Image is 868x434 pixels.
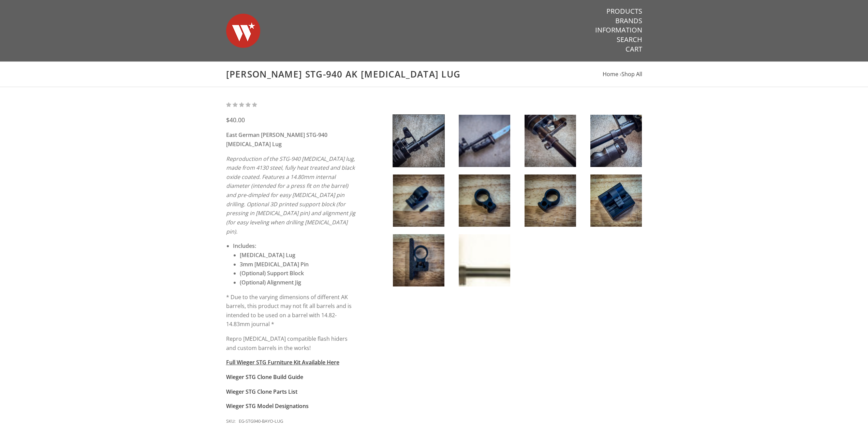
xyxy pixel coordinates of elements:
a: Wieger STG Clone Parts List [226,388,297,395]
a: Information [595,26,642,34]
em: . Optional 3D printed support block (for pressing in [MEDICAL_DATA] pin) and alignment jig (for e... [226,200,355,235]
img: Wieger STG-940 AK Bayonet Lug [590,115,642,167]
p: Repro [MEDICAL_DATA] compatible flash hiders and custom barrels in the works! [226,334,357,352]
span: $40.00 [226,116,245,124]
img: Wieger STG-940 AK Bayonet Lug [525,174,576,227]
a: Home [603,70,618,78]
img: Wieger STG-940 AK Bayonet Lug [459,115,510,167]
div: SKU: [226,418,235,425]
a: Products [606,7,642,16]
a: Wieger STG Clone Build Guide [226,373,303,381]
a: Wieger STG Model Designations [226,402,309,410]
a: Brands [615,16,642,25]
img: Wieger STG-940 AK Bayonet Lug [393,115,444,167]
strong: 3mm [MEDICAL_DATA] Pin [240,261,309,268]
p: * Due to the varying dimensions of different AK barrels, this product may not fit all barrels and... [226,293,357,329]
a: Full Wieger STG Furniture Kit Available Here [226,359,339,366]
div: EG-STG940-BAYO-LUG [239,418,283,425]
a: Cart [626,45,642,54]
strong: East German [PERSON_NAME] STG-940 [MEDICAL_DATA] Lug [226,131,327,148]
em: Reproduction of the STG-940 [MEDICAL_DATA] lug, made from 4130 steel, fully heat treated and blac... [226,155,355,208]
img: Wieger STG-940 AK Bayonet Lug [393,174,444,227]
img: Wieger STG-940 AK Bayonet Lug [525,115,576,167]
strong: (Optional) Alignment Jig [240,279,301,286]
img: Wieger STG-940 AK Bayonet Lug [459,174,510,227]
a: Shop All [621,70,642,78]
img: Wieger STG-940 AK Bayonet Lug [590,174,642,227]
strong: (Optional) Support Block [240,269,304,277]
strong: [MEDICAL_DATA] Lug [240,251,295,259]
li: › [620,70,642,79]
strong: Includes: [233,242,256,250]
h1: [PERSON_NAME] STG-940 AK [MEDICAL_DATA] Lug [226,69,642,80]
img: Wieger STG-940 AK Bayonet Lug [393,234,444,286]
img: Warsaw Wood Co. [226,7,260,55]
img: Wieger STG-940 AK Bayonet Lug [459,234,510,286]
a: Search [617,35,642,44]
